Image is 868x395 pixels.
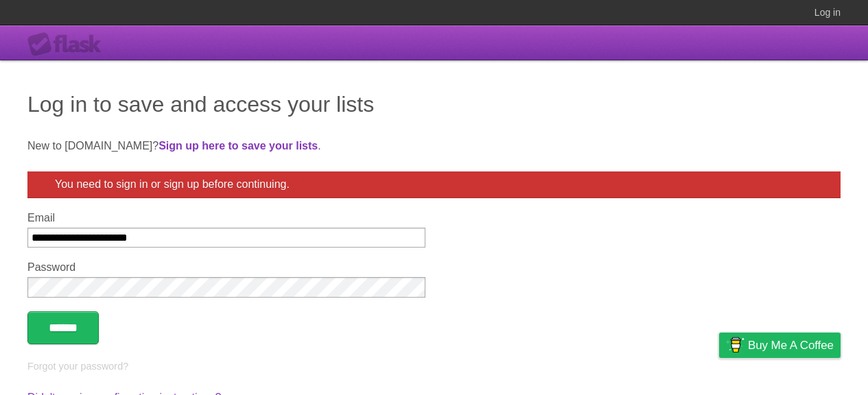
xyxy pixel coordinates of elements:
h1: Log in to save and access your lists [27,88,841,121]
span: Buy me a coffee [748,333,834,357]
div: You need to sign in or sign up before continuing. [27,171,841,198]
img: Buy me a coffee [726,333,744,357]
div: Flask [27,32,110,57]
a: Sign up here to save your lists [159,140,318,152]
label: Email [27,212,425,224]
p: New to [DOMAIN_NAME]? . [27,138,841,154]
a: Buy me a coffee [719,333,841,358]
label: Password [27,261,425,274]
a: Forgot your password? [27,361,128,372]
